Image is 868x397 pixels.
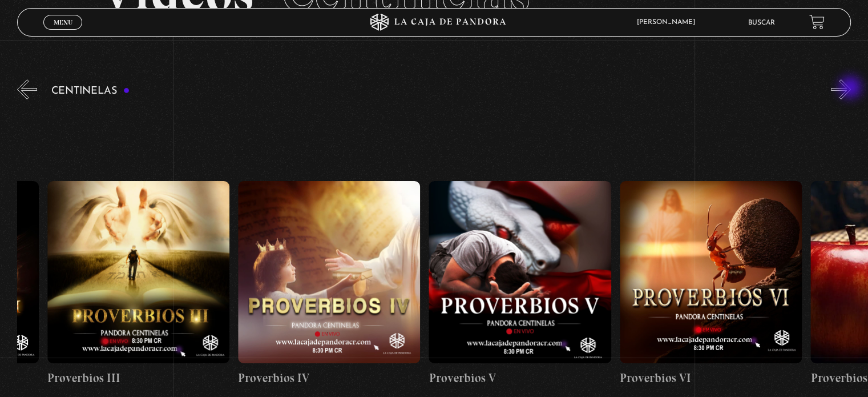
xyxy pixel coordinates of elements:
h4: Proverbios III [47,369,229,387]
a: View your shopping cart [809,14,825,30]
span: [PERSON_NAME] [631,19,706,26]
span: Menu [54,19,72,26]
h4: Proverbios V [429,369,611,387]
span: Cerrar [50,29,76,37]
h3: Centinelas [51,86,130,97]
button: Next [831,79,851,99]
a: Buscar [748,19,775,26]
h4: Proverbios VI [620,369,802,387]
h4: Proverbios IV [238,369,420,387]
button: Previous [17,79,37,99]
